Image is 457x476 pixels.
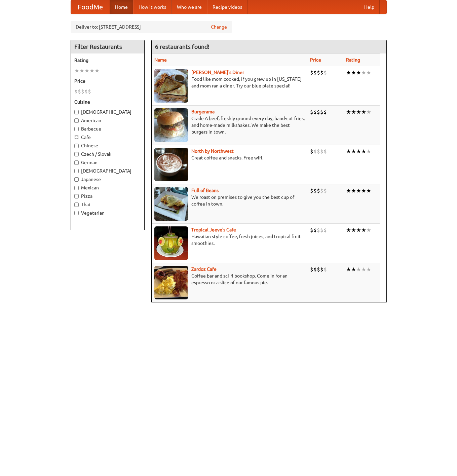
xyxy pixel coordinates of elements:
[74,57,141,64] h5: Rating
[191,148,234,154] a: North by Northwest
[320,148,323,155] li: $
[74,177,79,182] input: Japanese
[154,69,188,103] img: sallys.jpg
[191,188,219,193] a: Full of Beans
[154,272,305,286] p: Coffee bar and sci-fi bookshop. Come in for an espresso or a slice of our famous pie.
[74,160,79,165] input: German
[366,148,371,155] li: ★
[74,193,141,199] label: Pizza
[74,184,141,191] label: Mexican
[346,69,351,76] li: ★
[94,67,100,74] li: ★
[154,266,188,299] img: zardoz.jpg
[79,67,84,74] li: ★
[310,57,321,63] a: Price
[154,154,305,161] p: Great coffee and snacks. Free wifi.
[351,148,356,155] li: ★
[356,266,361,273] li: ★
[74,159,141,166] label: German
[74,109,141,115] label: [DEMOGRAPHIC_DATA]
[320,108,323,116] li: $
[346,187,351,194] li: ★
[346,226,351,234] li: ★
[154,148,188,181] img: north.jpg
[89,67,94,74] li: ★
[317,226,320,234] li: $
[351,69,356,76] li: ★
[74,144,79,148] input: Chinese
[154,233,305,247] p: Hawaiian style coffee, fresh juices, and tropical fruit smoothies.
[154,57,167,63] a: Name
[323,69,327,76] li: $
[310,108,313,116] li: $
[74,135,79,140] input: Cafe
[74,203,79,207] input: Thai
[310,148,313,155] li: $
[74,67,79,74] li: ★
[74,168,141,174] label: [DEMOGRAPHIC_DATA]
[74,110,79,114] input: [DEMOGRAPHIC_DATA]
[154,76,305,89] p: Food like mom cooked, if you grew up in [US_STATE] and mom ran a diner. Try our blue plate special!
[84,67,89,74] li: ★
[351,187,356,194] li: ★
[74,169,79,173] input: [DEMOGRAPHIC_DATA]
[361,266,366,273] li: ★
[74,117,141,124] label: American
[361,108,366,116] li: ★
[317,69,320,76] li: $
[313,266,317,273] li: $
[74,201,141,208] label: Thai
[366,187,371,194] li: ★
[207,0,247,14] a: Recipe videos
[155,43,210,50] ng-pluralize: 6 restaurants found!
[154,115,305,135] p: Grade A beef, freshly ground every day, hand-cut fries, and home-made milkshakes. We make the bes...
[74,142,141,149] label: Chinese
[74,88,78,95] li: $
[74,176,141,183] label: Japanese
[154,226,188,260] img: jeeves.jpg
[172,0,207,14] a: Who we are
[317,148,320,155] li: $
[323,148,327,155] li: $
[191,266,217,272] a: Zardoz Cafe
[191,109,215,114] a: Burgerama
[110,0,133,14] a: Home
[351,108,356,116] li: ★
[346,108,351,116] li: ★
[191,70,244,75] a: [PERSON_NAME]'s Diner
[313,187,317,194] li: $
[356,69,361,76] li: ★
[361,187,366,194] li: ★
[351,226,356,234] li: ★
[356,108,361,116] li: ★
[351,266,356,273] li: ★
[366,69,371,76] li: ★
[323,266,327,273] li: $
[359,0,380,14] a: Help
[313,148,317,155] li: $
[71,21,232,33] div: Deliver to: [STREET_ADDRESS]
[346,266,351,273] li: ★
[191,227,236,232] a: Tropical Jeeve's Cafe
[74,210,141,216] label: Vegetarian
[366,266,371,273] li: ★
[323,187,327,194] li: $
[154,187,188,221] img: beans.jpg
[310,226,313,234] li: $
[317,187,320,194] li: $
[74,78,141,84] h5: Price
[74,125,141,132] label: Barbecue
[361,148,366,155] li: ★
[78,88,81,95] li: $
[323,108,327,116] li: $
[310,187,313,194] li: $
[320,226,323,234] li: $
[71,40,144,53] h4: Filter Restaurants
[88,88,91,95] li: $
[71,0,110,14] a: FoodMe
[81,88,84,95] li: $
[74,152,79,156] input: Czech / Slovak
